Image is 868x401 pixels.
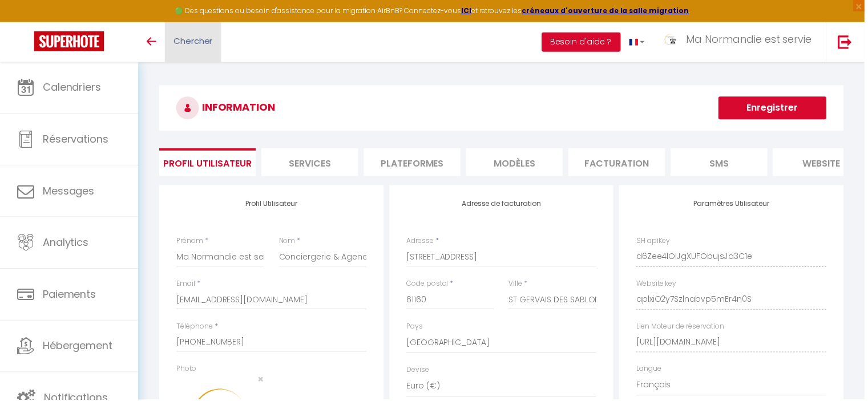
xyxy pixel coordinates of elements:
span: Paiements [43,288,96,302]
li: Facturation [571,149,668,177]
label: Website key [639,280,679,290]
h4: Paramètres Utilisateur [639,200,830,208]
button: Close [259,376,265,386]
label: Adresse [408,237,435,248]
label: Photo [177,365,197,376]
h4: Adresse de facturation [408,200,599,208]
span: Réservations [43,132,109,147]
label: Ville [511,280,524,290]
label: Nom [280,237,297,248]
li: MODÈLES [468,149,565,177]
img: logout [841,35,855,49]
button: Ouvrir le widget de chat LiveChat [9,5,43,39]
h4: Profil Utilisateur [177,200,368,208]
label: Prénom [177,237,204,248]
button: Besoin d'aide ? [544,33,623,52]
span: Calendriers [43,80,102,95]
button: Enregistrer [721,97,830,120]
a: ICI [463,6,473,15]
a: ... Ma Normandie est servie [656,22,829,62]
li: Services [263,149,360,177]
a: créneaux d'ouverture de la salle migration [524,6,692,15]
label: Téléphone [177,322,213,333]
span: Messages [43,184,95,199]
h3: INFORMATION [160,86,847,131]
span: Hébergement [43,340,113,354]
li: Plateformes [365,149,462,177]
label: Langue [639,365,664,376]
span: Chercher [174,35,213,47]
img: ... [664,34,681,46]
label: SH apiKey [639,237,673,248]
li: SMS [673,149,770,177]
a: Chercher [165,22,222,62]
label: Email [177,280,196,290]
label: Pays [408,322,425,333]
span: Analytics [43,236,89,250]
span: Ma Normandie est servie [689,32,815,46]
span: × [259,374,265,388]
label: Lien Moteur de réservation [639,322,727,333]
label: Devise [408,366,431,377]
li: Profil Utilisateur [160,149,257,177]
img: Super Booking [34,31,104,51]
label: Code postal [408,280,450,290]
